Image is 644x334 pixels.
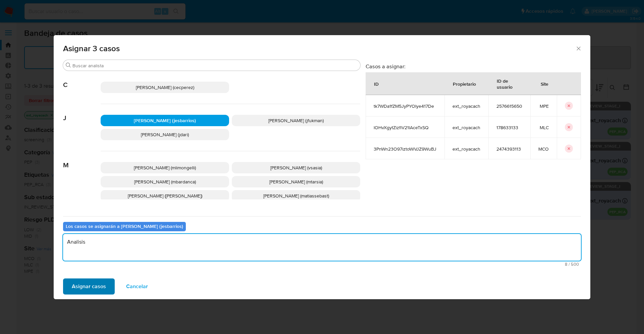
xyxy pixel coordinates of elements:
span: [PERSON_NAME] (mtarsia) [269,178,323,185]
span: 3PnWn23O97iztoWiVJZ9WuBJ [374,146,436,152]
button: Asignar casos [63,278,115,295]
span: [PERSON_NAME] (mlimongelli) [134,164,196,171]
span: [PERSON_NAME] (jesbarrios) [134,117,196,124]
button: Cerrar ventana [575,45,581,51]
span: Asignar 3 casos [63,45,575,53]
span: MLC [538,124,549,131]
button: Buscar [66,63,71,68]
span: 2576615650 [496,103,522,109]
span: M [63,151,101,169]
textarea: Analisis [63,234,581,261]
span: [PERSON_NAME] ([PERSON_NAME]) [128,192,202,199]
div: [PERSON_NAME] ([PERSON_NAME]) [101,190,229,201]
span: MCO [538,146,549,152]
span: ext_royacach [452,124,480,131]
div: assign-modal [54,35,590,299]
button: icon-button [565,123,573,131]
span: [PERSON_NAME] (mbardanca) [134,178,196,185]
div: [PERSON_NAME] (jfukman) [232,115,360,126]
div: [PERSON_NAME] (jdari) [101,129,229,140]
span: [PERSON_NAME] (jdari) [141,131,189,138]
button: Cancelar [117,278,157,295]
span: MPE [538,103,549,109]
div: Site [533,76,556,92]
div: [PERSON_NAME] (matiassebast) [232,190,360,201]
div: [PERSON_NAME] (mbardanca) [101,176,229,187]
span: Máximo 500 caracteres [65,262,579,266]
button: icon-button [565,145,573,153]
span: [PERSON_NAME] (matiassebast) [263,192,329,199]
span: J [63,104,101,122]
div: [PERSON_NAME] (mlimongelli) [101,162,229,173]
span: ext_royacach [452,103,480,109]
h3: Casos a asignar: [366,63,581,70]
div: [PERSON_NAME] (mtarsia) [232,176,360,187]
span: Cancelar [126,279,148,294]
span: [PERSON_NAME] (vsasia) [270,164,322,171]
span: tk7WDa1fZM5JyPYOlye417De [374,103,436,109]
span: Asignar casos [72,279,106,294]
div: ID [366,76,387,92]
span: ext_royacach [452,146,480,152]
button: icon-button [565,102,573,110]
div: ID de usuario [489,73,530,95]
span: 178633133 [496,124,522,131]
div: [PERSON_NAME] (cecperez) [101,82,229,93]
span: [PERSON_NAME] (jfukman) [268,117,324,124]
span: C [63,71,101,89]
b: Los casos se asignarán a [PERSON_NAME] (jesbarrios) [66,223,183,230]
input: Buscar analista [72,63,358,69]
span: lOHvXgytZizfiV21lAceTxSQ [374,124,436,131]
div: Propietario [445,76,484,92]
span: 2474393113 [496,146,522,152]
div: [PERSON_NAME] (jesbarrios) [101,115,229,126]
div: [PERSON_NAME] (vsasia) [232,162,360,173]
span: [PERSON_NAME] (cecperez) [136,84,194,91]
